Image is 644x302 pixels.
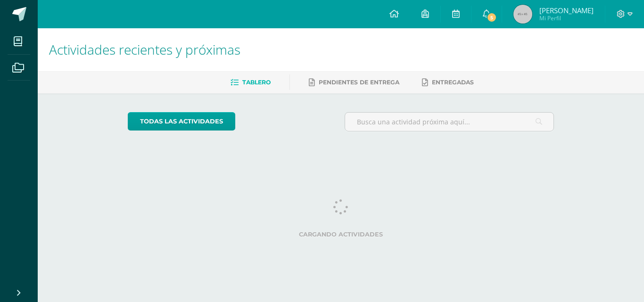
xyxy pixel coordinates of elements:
[242,79,271,86] span: Tablero
[422,75,474,90] a: Entregadas
[345,113,554,131] input: Busca una actividad próxima aquí...
[128,112,235,131] a: todas las Actividades
[319,79,399,86] span: Pendientes de entrega
[309,75,399,90] a: Pendientes de entrega
[128,231,554,238] label: Cargando actividades
[432,79,474,86] span: Entregadas
[487,12,497,23] span: 5
[49,41,240,58] span: Actividades recientes y próximas
[539,6,594,15] span: [PERSON_NAME]
[539,14,594,22] span: Mi Perfil
[231,75,271,90] a: Tablero
[513,5,532,24] img: 45x45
